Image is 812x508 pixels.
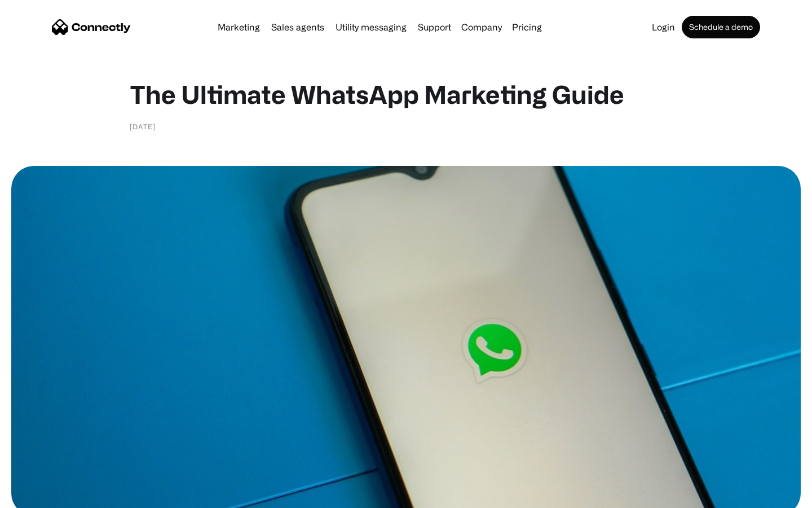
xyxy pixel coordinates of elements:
[23,488,68,504] ul: Language list
[682,16,760,38] a: Schedule a demo
[267,23,329,32] a: Sales agents
[130,121,156,132] div: [DATE]
[52,19,131,36] a: home
[647,23,679,32] a: Login
[413,23,456,32] a: Support
[11,488,68,504] aside: Language selected: English
[130,79,682,110] h1: The Ultimate WhatsApp Marketing Guide
[507,23,546,32] a: Pricing
[331,23,411,32] a: Utility messaging
[461,19,502,35] div: Company
[458,19,505,35] div: Company
[213,23,264,32] a: Marketing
